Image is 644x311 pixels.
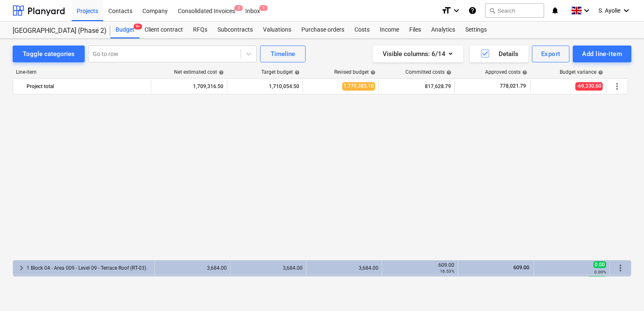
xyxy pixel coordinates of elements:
[188,21,212,38] a: RFQs
[489,7,496,14] span: search
[594,270,606,274] small: 0.00%
[271,48,295,59] div: Timeline
[110,21,140,38] div: Budget
[259,5,268,11] span: 1
[596,70,603,75] span: help
[499,83,527,90] span: 778,021.79
[261,69,300,75] div: Target budget
[27,261,151,275] div: 1 Block 04 - Area 009 - Level 09 - Terrace Roof (RT-03)
[296,21,349,38] a: Purchase orders
[615,263,625,273] span: More actions
[16,263,27,273] span: keyboard_arrow_right
[598,7,620,14] span: S. Ayolie
[27,276,151,290] div: 1 Block 04 - Area 010 - NOT IN USE (Included in Area 007)
[334,69,376,75] div: Revised budget
[174,69,224,75] div: Net estimated cost
[258,21,296,38] a: Valuations
[386,262,454,274] div: 609.00
[551,5,559,16] i: notifications
[158,265,227,271] div: 3,684.00
[27,80,148,93] div: Project total
[217,70,224,75] span: help
[349,21,375,38] a: Costs
[155,80,223,93] div: 1,709,316.50
[532,46,570,62] button: Export
[234,5,243,11] span: 3
[541,48,561,59] div: Export
[140,21,188,38] a: Client contract
[426,21,460,38] a: Analytics
[573,46,631,62] button: Add line-item
[470,46,529,62] button: Details
[485,69,527,75] div: Approved costs
[373,46,463,62] button: Visible columns:6/14
[468,5,477,16] i: Knowledge base
[451,5,462,16] i: keyboard_arrow_down
[383,48,453,59] div: Visible columns : 6/14
[612,81,622,91] span: More actions
[110,21,140,38] a: Budget9+
[588,276,606,283] span: 320.00
[560,69,603,75] div: Budget variance
[134,24,142,29] span: 9+
[310,265,378,271] div: 3,684.00
[231,80,299,93] div: 1,710,054.50
[212,21,258,38] a: Subcontracts
[13,69,152,75] div: Line-item
[260,46,306,62] button: Timeline
[593,261,606,268] span: 0.00
[404,21,426,38] a: Files
[23,48,75,59] div: Toggle categories
[382,80,451,93] div: 817,628.79
[480,48,518,59] div: Details
[342,82,375,90] span: 1,779,385.10
[445,70,451,75] span: help
[441,5,451,16] i: format_size
[575,82,603,90] span: -69,330.60
[582,5,592,16] i: keyboard_arrow_down
[234,265,303,271] div: 3,684.00
[369,70,376,75] span: help
[13,46,85,62] button: Toggle categories
[513,265,530,271] span: 609.00
[440,269,454,273] small: 16.53%
[375,21,404,38] a: Income
[521,70,527,75] span: help
[293,70,300,75] span: help
[405,69,451,75] div: Committed costs
[582,48,622,59] div: Add line-item
[460,21,492,38] a: Settings
[621,5,631,16] i: keyboard_arrow_down
[13,27,100,35] div: [GEOGRAPHIC_DATA] (Phase 2)
[602,271,644,311] iframe: Chat Widget
[485,3,544,18] button: Search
